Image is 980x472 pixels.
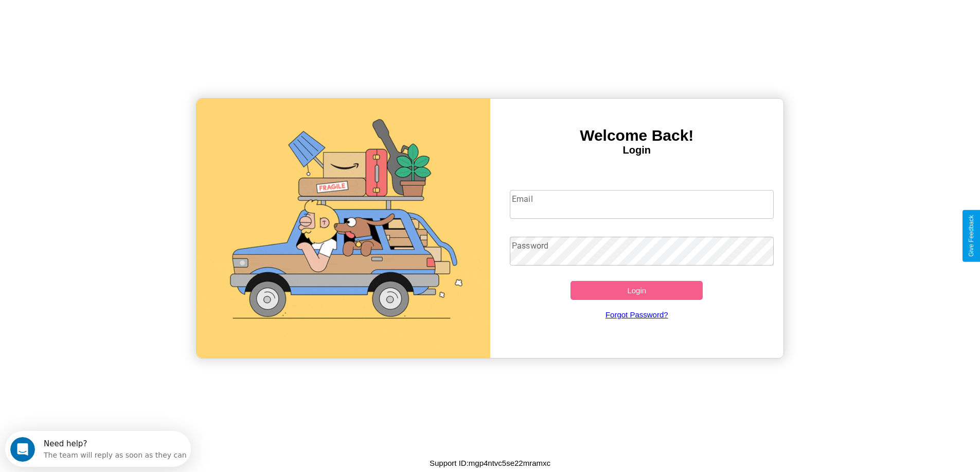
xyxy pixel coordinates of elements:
iframe: Intercom live chat discovery launcher [5,431,191,467]
h3: Welcome Back! [490,127,784,144]
div: Need help? [39,9,182,17]
div: The team will reply as soon as they can [39,17,182,28]
a: Forgot Password? [505,300,769,329]
iframe: Intercom live chat [10,437,35,462]
h4: Login [490,144,784,156]
button: Login [571,281,703,300]
img: gif [197,99,490,358]
div: Give Feedback [968,215,975,257]
p: Support ID: mgp4ntvc5se22mramxc [430,456,550,470]
div: Open Intercom Messenger [4,4,191,32]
